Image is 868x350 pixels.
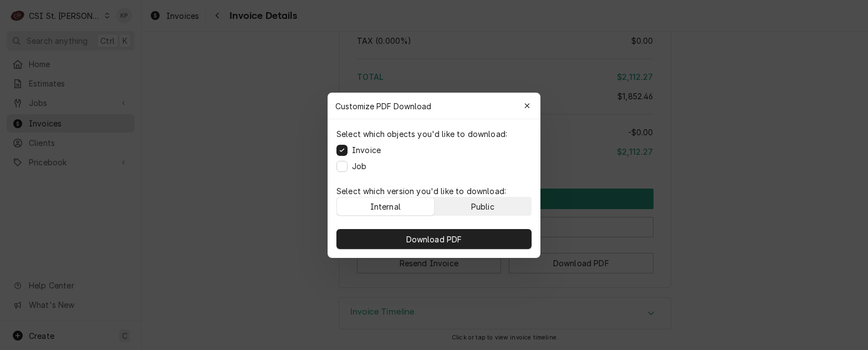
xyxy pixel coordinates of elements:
div: Internal [370,200,401,212]
span: Download PDF [404,233,464,245]
label: Invoice [352,144,381,156]
p: Select which version you'd like to download: [336,185,532,197]
div: Public [471,200,494,212]
p: Select which objects you'd like to download: [336,128,507,140]
button: Download PDF [336,229,532,249]
label: Job [352,160,366,172]
div: Customize PDF Download [328,93,540,119]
